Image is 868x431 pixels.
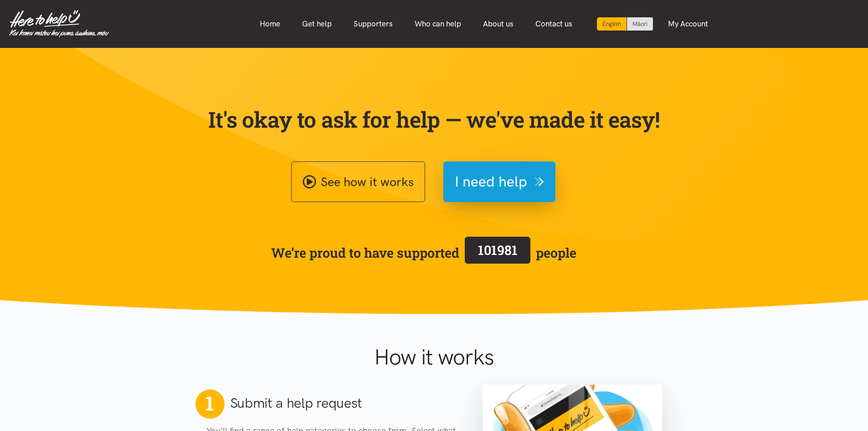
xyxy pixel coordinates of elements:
div: Language toggle [597,17,653,31]
a: About us [472,14,524,34]
img: Home [9,10,109,37]
a: Supporters [343,14,404,34]
span: We’re proud to have supported people [271,235,576,270]
h2: Submit a help request [230,394,363,413]
span: 1 [205,391,214,415]
a: 101981 [459,235,536,270]
span: I need help [455,170,527,193]
button: I need help [443,161,555,202]
p: It's okay to ask for help — we've made it easy! [206,106,662,133]
h1: How it works [285,344,583,370]
a: Home [249,14,291,34]
div: Current language [597,17,627,31]
a: Contact us [524,14,583,34]
a: Get help [291,14,343,34]
a: See how it works [291,161,425,202]
a: Switch to Te Reo Māori [627,17,653,31]
a: Who can help [404,14,472,34]
span: 101981 [478,241,518,259]
a: My Account [657,14,719,34]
